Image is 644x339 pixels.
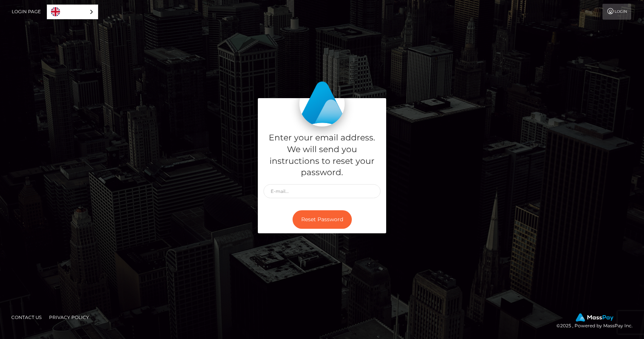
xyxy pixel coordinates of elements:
[47,5,98,19] a: English
[576,313,613,322] img: MassPay
[263,132,381,179] h5: Enter your email address. We will send you instructions to reset your password.
[12,4,41,20] a: Login Page
[8,311,45,323] a: Contact Us
[299,81,345,126] img: MassPay Login
[47,5,98,19] aside: Language selected: English
[293,210,352,229] button: Reset Password
[263,184,381,198] input: E-mail...
[46,311,92,323] a: Privacy Policy
[602,4,631,20] a: Login
[47,5,98,19] div: Language
[556,313,638,330] div: © 2025 , Powered by MassPay Inc.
